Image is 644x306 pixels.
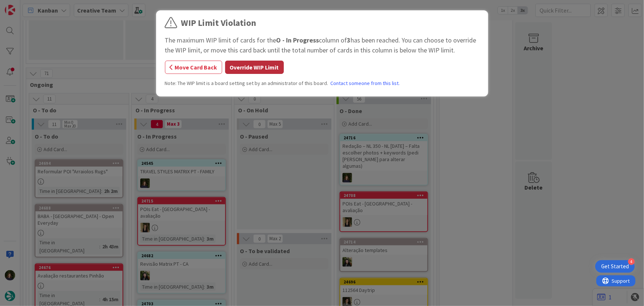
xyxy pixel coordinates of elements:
button: Override WIP Limit [225,61,284,74]
div: WIP Limit Violation [181,16,256,30]
div: The maximum WIP limit of cards for the column of has been reached. You can choose to override the... [165,35,479,55]
div: Note: The WIP limit is a board setting set by an administrator of this board. [165,79,479,87]
b: 3 [347,36,351,44]
div: 4 [628,258,635,265]
button: Move Card Back [165,61,222,74]
b: O - In Progress [276,36,319,44]
a: Contact someone from this list. [331,79,400,87]
div: Open Get Started checklist, remaining modules: 4 [595,260,635,273]
span: Support [16,1,34,10]
div: Get Started [601,263,629,270]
